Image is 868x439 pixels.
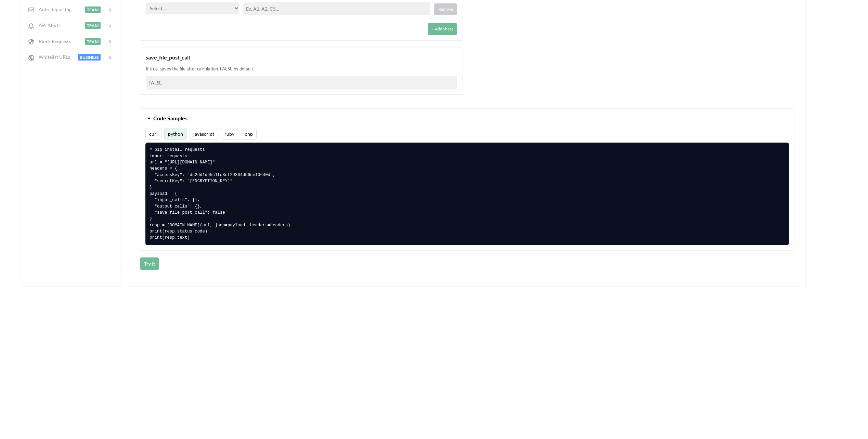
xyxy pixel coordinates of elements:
[85,22,101,29] span: TEAM
[140,257,159,270] button: Try It
[85,6,101,13] span: TEAM
[145,143,789,245] pre: # pip install requests import requests url = "[URL][DOMAIN_NAME]" headers = { "accessKey": "dc2dd...
[146,66,457,72] div: If true, saves the file after calculation. FALSE by default.
[146,53,457,62] div: save_file_post_call
[35,6,72,12] span: Auto Reporting
[434,3,457,15] button: Remove
[241,128,257,140] button: php
[85,38,101,45] span: TEAM
[164,128,187,140] button: python
[35,22,61,28] span: API Alerts
[153,115,187,121] span: Code Samples
[35,38,71,44] span: Block Requests
[190,128,218,140] button: javascript
[243,2,430,15] input: Ex. A1, A2, C5...
[78,54,101,61] span: BUSINESS
[140,109,794,128] button: Code Samples
[35,54,70,60] span: Whitelist URLs
[145,128,161,140] button: curl
[221,128,238,140] button: ruby
[428,23,457,35] button: + Add Sheet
